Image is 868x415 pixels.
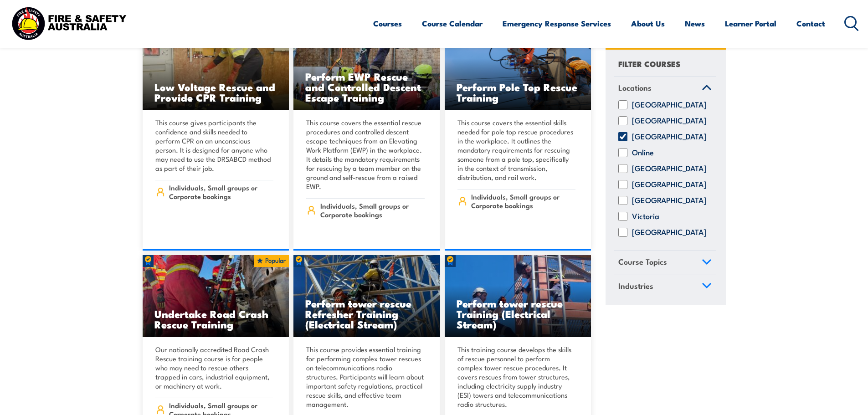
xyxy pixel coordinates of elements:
[632,196,706,205] label: [GEOGRAPHIC_DATA]
[685,11,705,36] a: News
[293,255,440,337] a: Perform tower rescue Refresher Training (Electrical Stream)
[618,82,652,94] span: Locations
[293,28,440,110] a: Perform EWP Rescue and Controlled Descent Escape Training
[503,11,611,36] a: Emergency Response Services
[632,212,659,221] label: Victoria
[631,11,665,36] a: About Us
[154,82,277,102] h3: Low Voltage Rescue and Provide CPR Training
[305,298,428,329] h3: Perform tower rescue Refresher Training (Electrical Stream)
[445,28,591,110] a: Perform Pole Top Rescue Training
[305,71,428,102] h3: Perform EWP Rescue and Controlled Descent Escape Training
[632,180,706,190] label: [GEOGRAPHIC_DATA]
[618,280,653,292] span: Industries
[632,228,706,237] label: [GEOGRAPHIC_DATA]
[632,133,706,142] label: [GEOGRAPHIC_DATA]
[155,345,274,390] p: Our nationally accredited Road Crash Rescue training course is for people who may need to rescue ...
[169,183,273,200] span: Individuals, Small groups or Corporate bookings
[320,201,425,219] span: Individuals, Small groups or Corporate bookings
[154,308,277,329] h3: Undertake Road Crash Rescue Training
[725,11,776,36] a: Learner Portal
[306,118,425,191] p: This course covers the essential rescue procedures and controlled descent escape techniques from ...
[422,11,483,36] a: Course Calendar
[155,118,274,173] p: This course gives participants the confidence and skills needed to perform CPR on an unconscious ...
[614,251,716,275] a: Course Topics
[293,255,440,337] img: Perform tower rescue refresher (Electrical Stream)
[373,11,402,36] a: Courses
[457,345,576,409] p: This training course develops the skills of rescue personnel to perform complex tower rescue proc...
[618,57,680,70] h4: FILTER COURSES
[632,101,706,110] label: [GEOGRAPHIC_DATA]
[614,77,716,101] a: Locations
[445,28,591,110] img: Perform Pole Top Rescue course
[457,82,580,102] h3: Perform Pole Top Rescue Training
[471,192,575,210] span: Individuals, Small groups or Corporate bookings
[632,149,654,158] label: Online
[293,28,440,110] img: Elevating Work Platform (EWP) in the workplace
[143,28,289,110] img: Low Voltage Rescue and Provide CPR
[632,117,706,126] label: [GEOGRAPHIC_DATA]
[143,255,289,337] a: Undertake Road Crash Rescue Training
[632,164,706,174] label: [GEOGRAPHIC_DATA]
[445,255,591,337] img: Perform tower rescue Training (Electrical Stream)
[306,345,425,409] p: This course provides essential training for performing complex tower rescues on telecommunication...
[796,11,825,36] a: Contact
[457,118,576,182] p: This course covers the essential skills needed for pole top rescue procedures in the workplace. I...
[614,275,716,299] a: Industries
[143,255,289,337] img: Road Crash Rescue Training
[143,28,289,110] a: Low Voltage Rescue and Provide CPR Training
[618,256,667,268] span: Course Topics
[457,298,580,329] h3: Perform tower rescue Training (Electrical Stream)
